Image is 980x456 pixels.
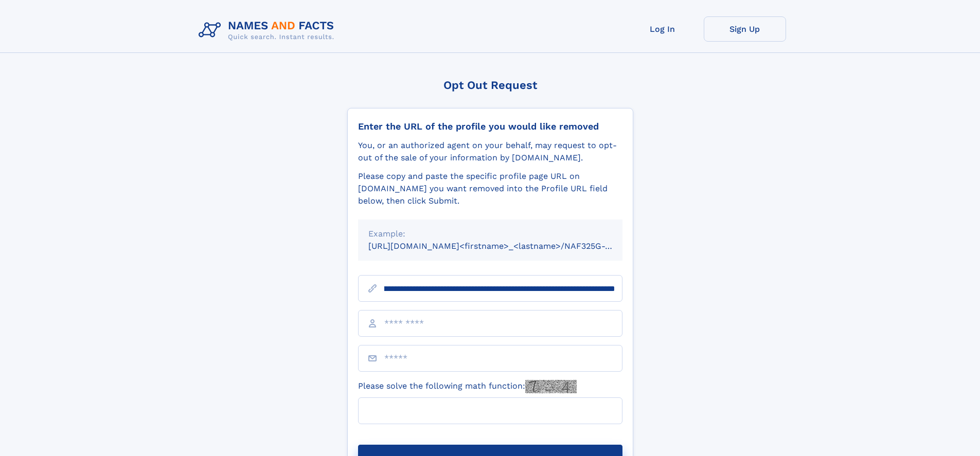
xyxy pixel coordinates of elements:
[358,380,577,393] label: Please solve the following math function:
[621,16,704,42] a: Log In
[358,170,622,207] div: Please copy and paste the specific profile page URL on [DOMAIN_NAME] you want removed into the Pr...
[368,241,642,251] small: [URL][DOMAIN_NAME]<firstname>_<lastname>/NAF325G-xxxxxxxx
[704,16,786,42] a: Sign Up
[358,121,622,132] div: Enter the URL of the profile you would like removed
[368,228,612,240] div: Example:
[347,79,633,92] div: Opt Out Request
[358,139,622,164] div: You, or an authorized agent on your behalf, may request to opt-out of the sale of your informatio...
[194,16,343,44] img: Logo Names and Facts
